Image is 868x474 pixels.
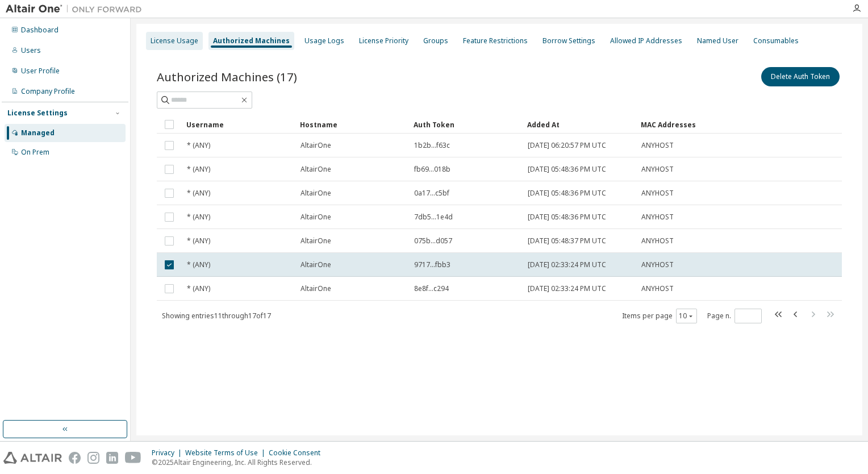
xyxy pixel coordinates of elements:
span: AltairOne [301,141,331,150]
div: Managed [21,128,55,138]
span: * (ANY) [187,284,210,293]
span: ANYHOST [641,213,674,222]
div: Company Profile [21,87,75,96]
p: © 2025 Altair Engineering, Inc. All Rights Reserved. [152,458,327,467]
div: Users [21,46,41,55]
button: Delete Auth Token [761,67,840,86]
span: AltairOne [301,236,331,246]
div: Allowed IP Addresses [610,36,682,45]
div: Usage Logs [304,36,344,45]
div: Groups [423,36,448,45]
div: Cookie Consent [269,448,327,458]
span: AltairOne [301,189,331,198]
span: Items per page [622,309,697,323]
span: * (ANY) [187,213,210,222]
span: AltairOne [301,260,331,269]
span: [DATE] 05:48:36 PM UTC [528,189,606,198]
span: Page n. [707,309,762,323]
img: instagram.svg [87,452,99,464]
img: altair_logo.svg [3,452,62,464]
div: Borrow Settings [542,36,595,45]
div: User Profile [21,66,60,76]
span: 075b...d057 [414,236,452,246]
span: fb69...018b [414,165,450,174]
span: * (ANY) [187,141,210,150]
span: [DATE] 05:48:37 PM UTC [528,236,606,246]
div: Website Terms of Use [185,448,269,458]
span: [DATE] 05:48:36 PM UTC [528,213,606,222]
div: Username [186,115,291,134]
img: Altair One [6,3,148,15]
div: Added At [527,115,632,134]
span: ANYHOST [641,141,674,150]
span: * (ANY) [187,236,210,246]
span: * (ANY) [187,165,210,174]
div: Hostname [300,115,404,134]
span: 0a17...c5bf [414,189,449,198]
div: License Priority [359,36,408,45]
img: youtube.svg [125,452,141,464]
span: ANYHOST [641,260,674,269]
div: Authorized Machines [213,36,290,45]
div: Feature Restrictions [463,36,528,45]
button: 10 [679,311,694,321]
img: facebook.svg [69,452,81,464]
span: ANYHOST [641,189,674,198]
div: Consumables [753,36,799,45]
span: AltairOne [301,213,331,222]
span: Authorized Machines (17) [157,69,297,85]
div: MAC Addresses [641,115,723,134]
div: Auth Token [414,115,518,134]
span: * (ANY) [187,260,210,269]
span: ANYHOST [641,284,674,293]
span: AltairOne [301,284,331,293]
span: ANYHOST [641,165,674,174]
span: * (ANY) [187,189,210,198]
div: License Usage [151,36,198,45]
span: ANYHOST [641,236,674,246]
div: On Prem [21,148,49,157]
span: 8e8f...c294 [414,284,449,293]
div: Named User [697,36,738,45]
span: 7db5...1e4d [414,213,453,222]
span: [DATE] 06:20:57 PM UTC [528,141,606,150]
span: [DATE] 02:33:24 PM UTC [528,260,606,269]
div: License Settings [7,109,68,118]
span: 1b2b...f63c [414,141,450,150]
span: [DATE] 05:48:36 PM UTC [528,165,606,174]
span: AltairOne [301,165,331,174]
img: linkedin.svg [106,452,118,464]
span: 9717...fbb3 [414,260,450,269]
span: Showing entries 11 through 17 of 17 [162,311,271,321]
div: Dashboard [21,26,59,35]
span: [DATE] 02:33:24 PM UTC [528,284,606,293]
div: Privacy [152,448,185,458]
